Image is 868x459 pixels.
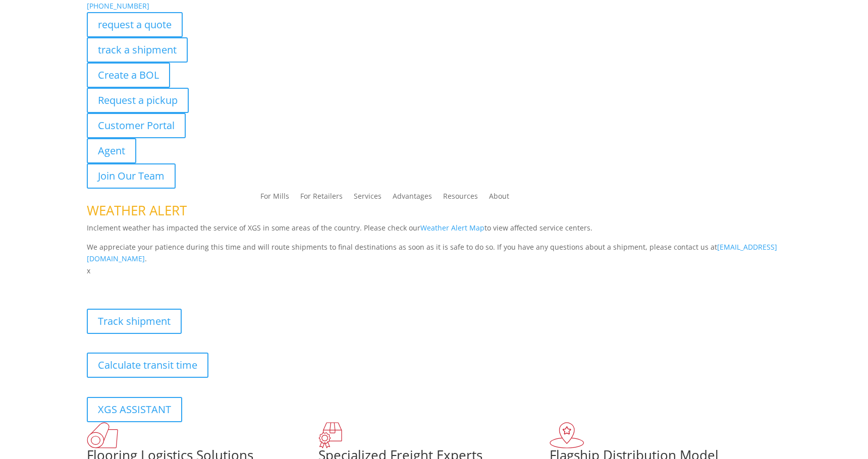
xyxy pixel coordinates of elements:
a: Services [354,193,382,204]
a: Weather Alert Map [420,223,484,233]
a: For Retailers [300,193,343,204]
a: Request a pickup [87,88,189,113]
img: xgs-icon-total-supply-chain-intelligence-red [87,422,118,448]
p: We appreciate your patience during this time and will route shipments to final destinations as so... [87,241,781,265]
a: XGS ASSISTANT [87,397,182,422]
img: xgs-icon-flagship-distribution-model-red [550,422,584,448]
img: xgs-icon-focused-on-flooring-red [318,422,342,448]
a: Track shipment [87,309,182,334]
a: track a shipment [87,37,188,63]
p: x [87,265,781,277]
a: request a quote [87,12,183,37]
p: Inclement weather has impacted the service of XGS in some areas of the country. Please check our ... [87,222,781,241]
a: Resources [443,193,478,204]
a: About [489,193,509,204]
a: Calculate transit time [87,353,208,378]
a: Customer Portal [87,113,186,138]
b: Visibility, transparency, and control for your entire supply chain. [87,278,312,288]
a: Agent [87,138,136,163]
a: Create a BOL [87,63,170,88]
a: [PHONE_NUMBER] [87,1,149,11]
span: WEATHER ALERT [87,201,187,219]
a: Join Our Team [87,163,176,189]
a: For Mills [260,193,289,204]
a: Advantages [393,193,432,204]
